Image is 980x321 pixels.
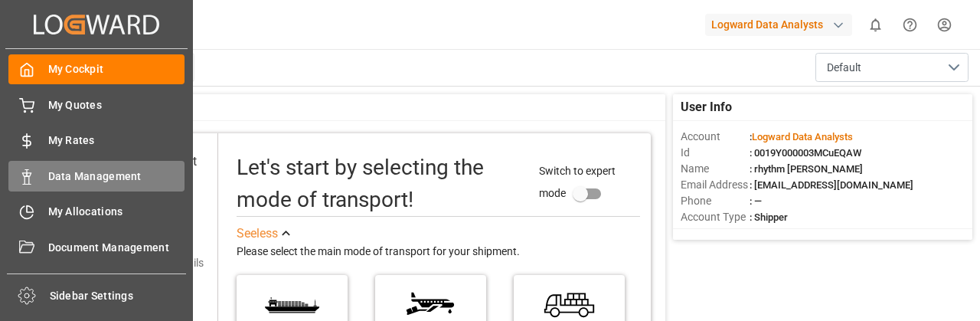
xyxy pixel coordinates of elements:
[827,60,861,76] span: Default
[8,197,185,227] a: My Allocations
[8,126,185,156] a: My Rates
[539,165,616,199] span: Switch to expert mode
[8,90,185,120] a: My Quotes
[237,152,524,216] div: Let's start by selecting the mode of transport!
[893,8,927,42] button: Help Center
[48,240,185,256] span: Document Management
[815,53,969,82] button: open menu
[237,224,278,243] div: See less
[48,97,185,113] span: My Quotes
[681,193,750,209] span: Phone
[750,163,863,175] span: : rhythm [PERSON_NAME]
[705,14,852,36] div: Logward Data Analysts
[750,211,788,223] span: : Shipper
[48,133,185,149] span: My Rates
[8,161,185,191] a: Data Management
[681,177,750,193] span: Email Address
[48,169,185,185] span: Data Management
[48,61,185,77] span: My Cockpit
[8,54,185,84] a: My Cockpit
[8,232,185,262] a: Document Management
[705,10,858,39] button: Logward Data Analysts
[48,204,185,220] span: My Allocations
[752,131,853,142] span: Logward Data Analysts
[858,8,893,42] button: show 0 new notifications
[681,209,750,225] span: Account Type
[681,161,750,177] span: Name
[681,98,732,116] span: User Info
[50,288,187,304] span: Sidebar Settings
[681,145,750,161] span: Id
[750,179,913,191] span: : [EMAIL_ADDRESS][DOMAIN_NAME]
[237,243,640,261] div: Please select the main mode of transport for your shipment.
[8,268,185,298] a: All Carriers
[681,129,750,145] span: Account
[750,147,861,159] span: : 0019Y000003MCuEQAW
[750,195,762,207] span: : —
[750,131,853,142] span: :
